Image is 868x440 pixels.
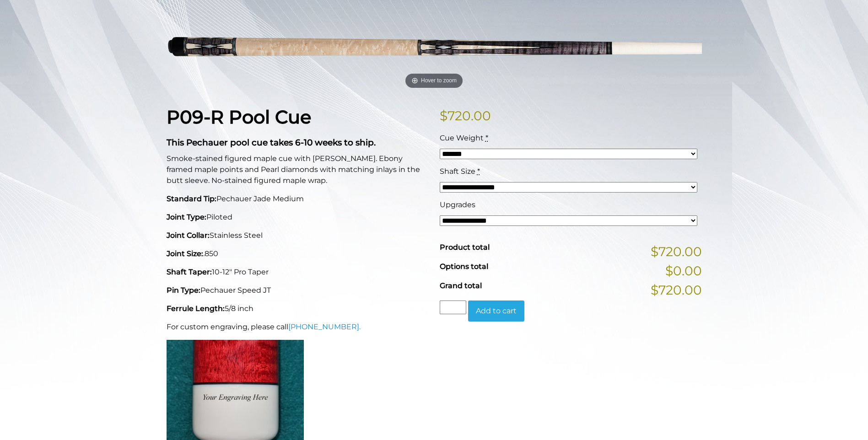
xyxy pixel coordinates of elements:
span: Grand total [440,281,482,290]
span: Product total [440,243,490,252]
strong: Joint Type: [167,213,206,221]
p: 5/8 inch [167,303,429,314]
p: Pechauer Speed JT [167,285,429,296]
p: Smoke-stained figured maple cue with [PERSON_NAME]. Ebony framed maple points and Pearl diamonds ... [167,153,429,186]
abbr: required [477,167,480,176]
p: .850 [167,248,429,259]
strong: Joint Collar: [167,231,210,240]
span: $0.00 [665,261,702,280]
input: Product quantity [440,300,466,314]
a: [PHONE_NUMBER]. [288,322,361,331]
abbr: required [485,134,488,142]
span: Upgrades [440,200,475,209]
p: Pechauer Jade Medium [167,193,429,204]
a: Hover to zoom [167,3,702,92]
p: Piloted [167,212,429,223]
strong: This Pechauer pool cue takes 6-10 weeks to ship. [167,137,376,148]
strong: P09-R Pool Cue [167,106,311,128]
span: $720.00 [651,280,702,300]
strong: Standard Tip: [167,194,216,203]
span: Options total [440,262,488,271]
button: Add to cart [468,300,524,322]
bdi: 720.00 [440,108,491,123]
p: For custom engraving, please call [167,322,429,333]
span: Cue Weight [440,134,484,142]
p: Stainless Steel [167,230,429,241]
span: $ [440,108,447,123]
strong: Joint Size: [167,249,203,258]
span: Shaft Size [440,167,475,176]
strong: Ferrule Length: [167,304,225,313]
strong: Pin Type: [167,286,200,295]
img: P09-R.png [167,3,702,92]
p: 10-12" Pro Taper [167,267,429,278]
strong: Shaft Taper: [167,268,212,276]
span: $720.00 [651,242,702,261]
